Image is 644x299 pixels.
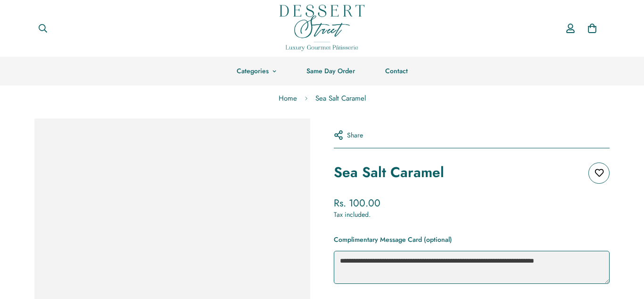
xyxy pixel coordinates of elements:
button: Add to wishlist [588,162,610,184]
label: Complimentary Message Card (optional) [334,234,452,245]
span: Share [347,130,363,140]
a: 0 [581,17,603,39]
h1: Sea Salt Caramel [334,162,444,182]
a: Home [272,86,304,111]
a: Account [560,15,581,42]
a: Contact [370,57,423,85]
a: Categories [222,57,291,85]
button: Search [31,18,55,39]
a: Same Day Order [291,57,370,85]
span: Rs. 100.00 [334,196,380,210]
div: Tax included. [334,210,610,220]
img: Dessert Street [280,5,364,51]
